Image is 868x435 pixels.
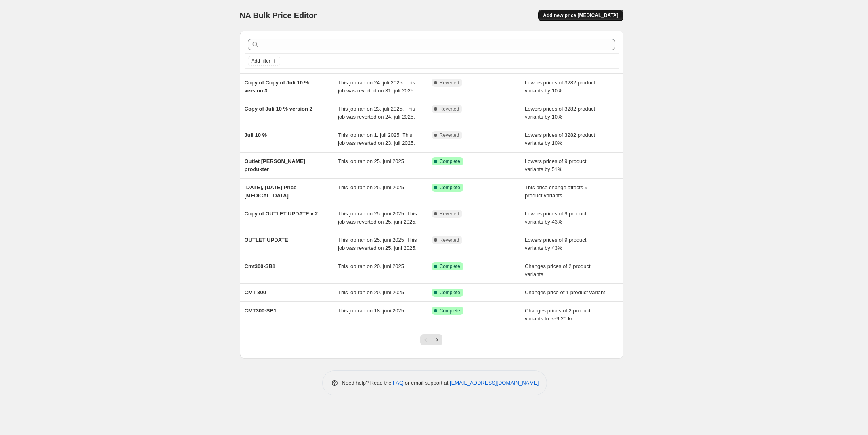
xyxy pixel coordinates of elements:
[420,334,442,345] nav: Pagination
[240,11,317,20] span: NA Bulk Price Editor
[245,237,288,243] span: OUTLET UPDATE
[525,106,595,120] span: Lowers prices of 3282 product variants by 10%
[440,211,459,217] span: Reverted
[342,380,393,386] span: Need help? Read the
[450,380,539,386] a: [EMAIL_ADDRESS][DOMAIN_NAME]
[525,79,595,94] span: Lowers prices of 3282 product variants by 10%
[338,237,417,251] span: This job ran on 25. juni 2025. This job was reverted on 25. juni 2025.
[525,237,586,251] span: Lowers prices of 9 product variants by 43%
[431,334,442,345] button: Next
[338,132,415,146] span: This job ran on 1. juli 2025. This job was reverted on 23. juli 2025.
[440,307,460,314] span: Complete
[338,289,406,295] span: This job ran on 20. juni 2025.
[245,307,277,314] span: CMT300-SB1
[440,184,460,191] span: Complete
[245,211,318,217] span: Copy of OUTLET UPDATE v 2
[525,211,586,225] span: Lowers prices of 9 product variants by 43%
[338,158,406,164] span: This job ran on 25. juni 2025.
[245,263,276,269] span: Cmt300-SB1
[440,106,459,112] span: Reverted
[245,158,305,172] span: Outlet [PERSON_NAME] produkter
[440,289,460,296] span: Complete
[440,132,459,138] span: Reverted
[440,158,460,165] span: Complete
[248,56,280,66] button: Add filter
[440,263,460,270] span: Complete
[525,263,591,277] span: Changes prices of 2 product variants
[252,58,270,64] span: Add filter
[338,263,406,269] span: This job ran on 20. juni 2025.
[525,184,587,199] span: This price change affects 9 product variants.
[440,79,459,86] span: Reverted
[245,132,267,138] span: Juli 10 %
[338,211,417,225] span: This job ran on 25. juni 2025. This job was reverted on 25. juni 2025.
[403,380,450,386] span: or email support at
[338,184,406,190] span: This job ran on 25. juni 2025.
[525,158,586,172] span: Lowers prices of 9 product variants by 51%
[525,289,605,295] span: Changes price of 1 product variant
[338,106,415,120] span: This job ran on 23. juli 2025. This job was reverted on 24. juli 2025.
[538,10,623,21] button: Add new price [MEDICAL_DATA]
[440,237,459,243] span: Reverted
[338,307,406,314] span: This job ran on 18. juni 2025.
[245,184,297,199] span: [DATE], [DATE] Price [MEDICAL_DATA]
[543,12,618,19] span: Add new price [MEDICAL_DATA]
[245,289,266,295] span: CMT 300
[245,79,309,94] span: Copy of Copy of Juli 10 % version 3
[525,132,595,146] span: Lowers prices of 3282 product variants by 10%
[338,79,415,94] span: This job ran on 24. juli 2025. This job was reverted on 31. juli 2025.
[525,307,591,322] span: Changes prices of 2 product variants to 559.20 kr
[245,106,312,112] span: Copy of Juli 10 % version 2
[393,380,403,386] a: FAQ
